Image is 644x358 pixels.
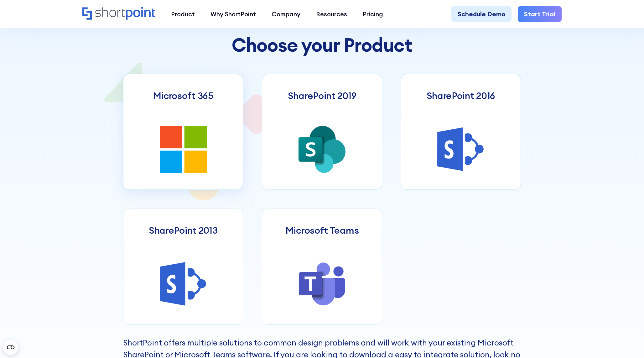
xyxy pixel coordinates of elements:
[308,6,355,22] a: Resources
[285,225,359,236] h3: Microsoft Teams
[203,6,264,22] a: Why ShortPoint
[401,74,521,190] a: SharePoint 2016
[123,74,243,190] a: Microsoft 365
[272,9,300,19] div: Company
[3,340,18,355] button: Open CMP widget
[153,90,214,101] h3: Microsoft 365
[123,209,243,324] a: SharePoint 2013
[451,6,512,22] a: Schedule Demo
[210,9,256,19] div: Why ShortPoint
[355,6,391,22] a: Pricing
[163,6,203,22] a: Product
[262,209,382,324] a: Microsoft Teams
[518,6,562,22] a: Start Trial
[123,22,521,28] div: All the design tools you need
[316,9,347,19] div: Resources
[531,285,644,358] iframe: Chat Widget
[171,9,195,19] div: Product
[264,6,308,22] a: Company
[288,90,356,101] h3: SharePoint 2019
[82,7,155,21] a: Home
[123,34,521,55] h2: Choose your Product
[427,90,496,101] h3: SharePoint 2016
[262,74,382,190] a: SharePoint 2019
[363,9,383,19] div: Pricing
[149,225,218,236] h3: SharePoint 2013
